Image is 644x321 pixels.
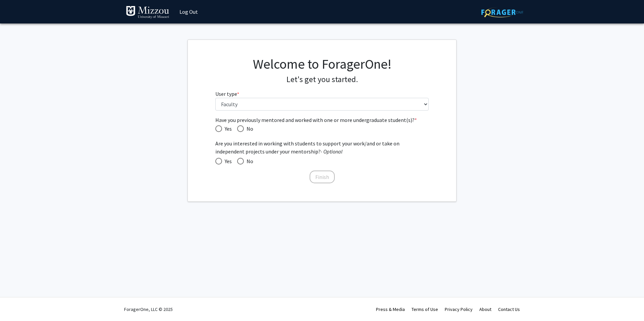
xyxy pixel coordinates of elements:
[244,125,253,133] span: No
[222,125,232,133] span: Yes
[376,306,405,312] a: Press & Media
[126,6,169,19] img: University of Missouri Logo
[445,306,473,312] a: Privacy Policy
[479,306,491,312] a: About
[310,171,335,183] button: Finish
[124,298,173,321] div: ForagerOne, LLC © 2025
[222,157,232,165] span: Yes
[215,124,429,133] mat-radio-group: Have you previously mentored and worked with one or more undergraduate student(s)?
[498,306,520,312] a: Contact Us
[215,56,429,72] h1: Welcome to ForagerOne!
[215,116,429,124] span: Have you previously mentored and worked with one or more undergraduate student(s)?
[481,7,523,17] img: ForagerOne Logo
[244,157,253,165] span: No
[215,75,429,84] h4: Let's get you started.
[412,306,438,312] a: Terms of Use
[215,90,239,98] label: User type
[215,139,429,155] span: Are you interested in working with students to support your work/and or take on independent proje...
[5,291,29,316] iframe: Chat
[321,148,342,155] i: - Optional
